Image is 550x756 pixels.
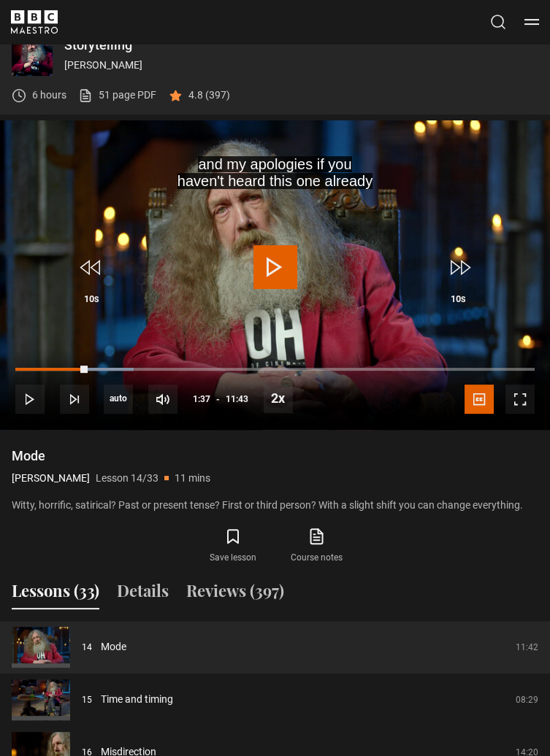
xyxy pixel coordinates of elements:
[12,498,538,513] p: Witty, horrific, satirical? Past or present tense? First or third person? With a slight shift you...
[186,579,284,609] button: Reviews (397)
[465,385,494,414] button: Captions
[12,447,538,465] h1: Mode
[117,579,169,609] button: Details
[96,471,158,486] p: Lesson 14/33
[15,385,45,414] button: Play
[191,525,275,567] button: Save lesson
[101,692,173,707] a: Time and timing
[148,385,177,414] button: Mute
[226,386,248,412] span: 11:43
[64,39,538,52] p: Storytelling
[216,394,220,404] span: -
[12,471,90,486] p: [PERSON_NAME]
[12,579,99,609] button: Lessons (33)
[188,88,230,103] p: 4.8 (397)
[275,525,359,567] a: Course notes
[175,471,210,486] p: 11 mins
[78,88,156,103] a: 51 page PDF
[32,88,66,103] p: 6 hours
[64,58,538,73] p: [PERSON_NAME]
[15,368,535,371] div: Progress Bar
[524,15,539,29] button: Toggle navigation
[11,10,58,34] svg: BBC Maestro
[60,385,89,414] button: Next Lesson
[193,386,210,412] span: 1:37
[104,385,133,414] div: Current quality: 360p
[101,639,126,655] a: Mode
[505,385,535,414] button: Fullscreen
[264,384,293,413] button: Playback Rate
[104,385,133,414] span: auto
